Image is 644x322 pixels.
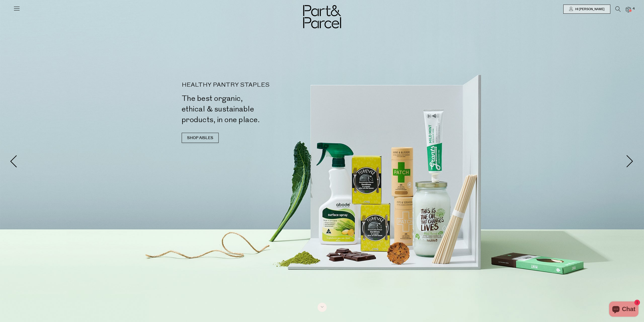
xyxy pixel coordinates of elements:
span: 4 [631,7,636,11]
img: Part&Parcel [303,5,341,28]
span: Hi [PERSON_NAME] [574,7,605,11]
a: Hi [PERSON_NAME] [563,5,610,14]
a: 4 [626,7,631,12]
a: SHOP AISLES [182,133,219,143]
inbox-online-store-chat: Shopify online store chat [608,301,640,318]
p: HEALTHY PANTRY STAPLES [182,82,324,88]
h2: The best organic, ethical & sustainable products, in one place. [182,93,324,125]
